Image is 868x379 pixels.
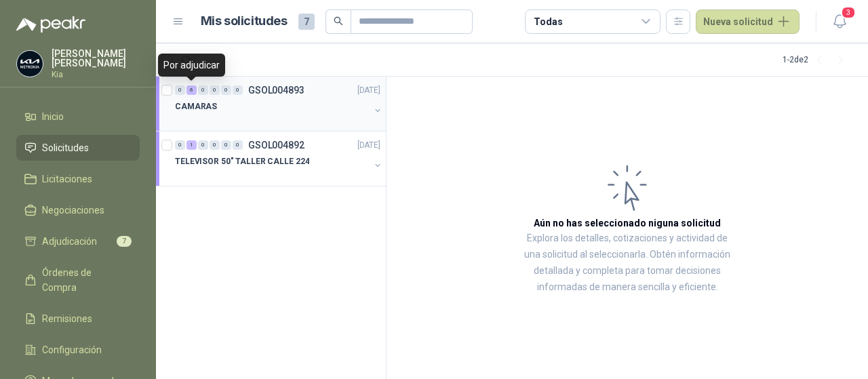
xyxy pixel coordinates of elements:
[42,140,89,155] span: Solicitudes
[175,155,309,168] p: TELEVISOR 50" TALLER CALLE 224
[233,85,243,95] div: 0
[221,140,231,150] div: 0
[16,166,140,192] a: Licitaciones
[783,49,852,71] div: 1 - 2 de 2
[175,82,383,125] a: 0 6 0 0 0 0 GSOL004893[DATE] CAMARAS
[827,9,852,34] button: 3
[298,14,315,30] span: 7
[201,12,288,31] h1: Mis solicitudes
[198,140,208,150] div: 0
[42,109,64,124] span: Inicio
[158,54,225,77] div: Por adjudicar
[210,85,220,95] div: 0
[233,140,243,150] div: 0
[357,139,380,152] p: [DATE]
[534,14,562,29] div: Todas
[334,16,343,26] span: search
[16,16,85,33] img: Logo peakr
[42,265,127,295] span: Órdenes de Compra
[221,85,231,95] div: 0
[186,85,197,95] div: 6
[42,203,104,218] span: Negociaciones
[42,172,92,186] span: Licitaciones
[696,9,800,34] button: Nueva solicitud
[357,84,380,97] p: [DATE]
[16,135,140,161] a: Solicitudes
[198,85,208,95] div: 0
[534,216,721,231] h3: Aún no has seleccionado niguna solicitud
[52,71,140,79] p: Kia
[42,311,92,326] span: Remisiones
[42,342,102,357] span: Configuración
[841,6,856,19] span: 3
[17,51,43,77] img: Company Logo
[42,234,97,249] span: Adjudicación
[16,306,140,332] a: Remisiones
[16,260,140,300] a: Órdenes de Compra
[16,337,140,363] a: Configuración
[175,137,383,180] a: 0 1 0 0 0 0 GSOL004892[DATE] TELEVISOR 50" TALLER CALLE 224
[175,140,185,150] div: 0
[175,100,217,113] p: CAMARAS
[210,140,220,150] div: 0
[248,85,304,95] p: GSOL004893
[522,231,732,296] p: Explora los detalles, cotizaciones y actividad de una solicitud al seleccionarla. Obtén informaci...
[248,140,304,150] p: GSOL004892
[175,85,185,95] div: 0
[52,49,140,68] p: [PERSON_NAME] [PERSON_NAME]
[186,140,197,150] div: 1
[117,236,132,247] span: 7
[16,228,140,254] a: Adjudicación7
[16,104,140,129] a: Inicio
[16,197,140,223] a: Negociaciones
